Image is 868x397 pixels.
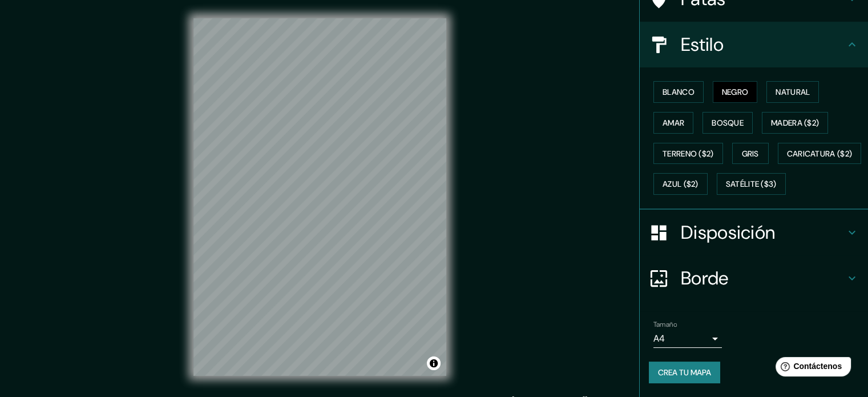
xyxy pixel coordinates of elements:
[762,112,828,134] button: Madera ($2)
[778,143,862,165] button: Caricatura ($2)
[712,118,744,128] font: Bosque
[653,112,693,134] button: Amar
[653,173,708,195] button: Azul ($2)
[663,149,714,159] font: Terreno ($2)
[787,149,853,159] font: Caricatura ($2)
[663,87,695,97] font: Blanco
[722,87,749,97] font: Negro
[717,173,786,195] button: Satélite ($3)
[653,332,665,344] font: A4
[776,87,810,97] font: Natural
[663,118,684,128] font: Amar
[640,255,868,301] div: Borde
[640,210,868,255] div: Disposición
[653,330,722,348] div: A4
[649,362,720,383] button: Crea tu mapa
[742,149,759,159] font: Gris
[681,33,724,57] font: Estilo
[766,81,819,103] button: Natural
[681,266,729,290] font: Borde
[653,143,723,165] button: Terreno ($2)
[663,179,699,190] font: Azul ($2)
[640,22,868,67] div: Estilo
[713,81,758,103] button: Negro
[766,352,855,384] iframe: Lanzador de widgets de ayuda
[658,367,711,378] font: Crea tu mapa
[703,112,753,134] button: Bosque
[681,220,775,244] font: Disposición
[726,179,777,190] font: Satélite ($3)
[732,143,769,165] button: Gris
[771,118,819,128] font: Madera ($2)
[427,356,441,370] button: Activar o desactivar atribución
[193,18,446,376] canvas: Mapa
[653,81,704,103] button: Blanco
[653,320,677,329] font: Tamaño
